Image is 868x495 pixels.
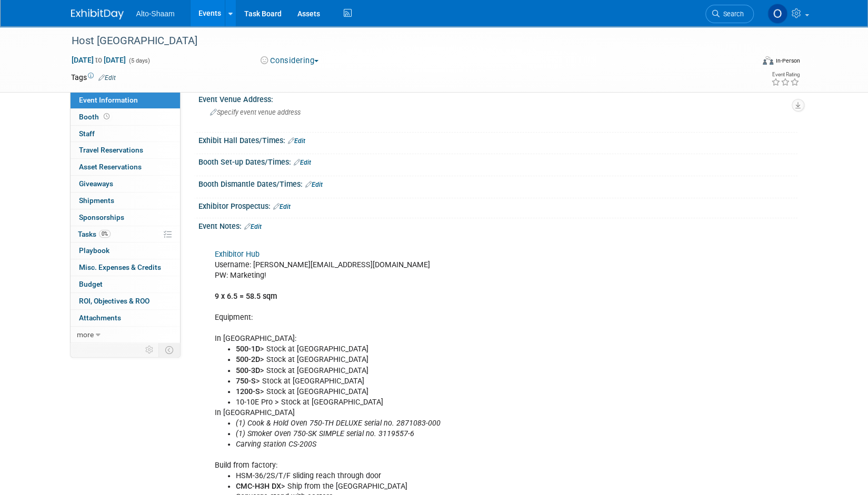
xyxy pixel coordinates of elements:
[236,366,260,375] b: 500-3D
[236,387,260,396] b: 1200-S
[236,387,675,397] li: > Stock at [GEOGRAPHIC_DATA]
[305,181,323,188] a: Edit
[98,74,116,82] a: Edit
[77,330,94,339] span: more
[79,179,113,188] span: Giveaways
[257,55,323,66] button: Considering
[236,471,675,481] li: HSM-36/2S/T/F sliding reach through door
[71,243,180,259] a: Playbook
[244,223,262,230] a: Edit
[71,193,180,209] a: Shipments
[71,92,180,108] a: Event Information
[136,9,175,18] span: Alto-Shaam
[210,108,301,116] span: Specify event venue address
[79,297,149,305] span: ROI, Objectives & ROO
[763,56,773,65] img: Format-Inperson.png
[236,376,675,387] li: > Stock at [GEOGRAPHIC_DATA]
[198,218,797,232] div: Event Notes:
[236,482,281,491] b: CMC-H3H DX
[71,72,116,83] td: Tags
[71,126,180,142] a: Staff
[236,355,675,365] li: > Stock at [GEOGRAPHIC_DATA]
[79,314,121,322] span: Attachments
[288,137,305,145] a: Edit
[236,429,414,438] i: (1) Smoker Oven 750-SK SIMPLE serial no. 3119557-6
[236,344,675,355] li: > Stock at [GEOGRAPHIC_DATA]
[68,32,738,50] div: Host [GEOGRAPHIC_DATA]
[71,142,180,158] a: Travel Reservations
[141,343,159,357] td: Personalize Event Tab Strip
[99,230,111,238] span: 0%
[128,57,150,64] span: (5 days)
[102,113,112,120] span: Booth not reserved yet
[71,327,180,343] a: more
[236,345,260,353] b: 500-1D
[198,198,797,212] div: Exhibitor Prospectus:
[79,113,112,121] span: Booth
[78,230,111,238] span: Tasks
[692,55,800,70] div: Event Format
[236,377,256,386] b: 750-S
[215,250,260,259] a: Exhibitor Hub
[79,96,138,104] span: Event Information
[198,176,797,190] div: Booth Dismantle Dates/Times:
[236,366,675,376] li: > Stock at [GEOGRAPHIC_DATA]
[71,176,180,192] a: Giveaways
[71,259,180,276] a: Misc. Expenses & Credits
[158,343,180,357] td: Toggle Event Tabs
[705,5,754,23] a: Search
[771,72,799,77] div: Event Rating
[198,92,797,105] div: Event Venue Address:
[294,159,311,166] a: Edit
[79,196,114,205] span: Shipments
[79,163,142,171] span: Asset Reservations
[79,146,143,154] span: Travel Reservations
[79,213,124,221] span: Sponsorships
[79,246,109,255] span: Playbook
[720,10,744,18] span: Search
[71,55,126,65] span: [DATE] [DATE]
[236,481,675,492] li: > Ship from the [GEOGRAPHIC_DATA]
[71,159,180,175] a: Asset Reservations
[198,154,797,168] div: Booth Set-up Dates/Times:
[71,226,180,243] a: Tasks0%
[273,203,291,210] a: Edit
[236,397,675,408] li: 10-10E Pro > Stock at [GEOGRAPHIC_DATA]
[71,209,180,226] a: Sponsorships
[79,280,103,288] span: Budget
[71,276,180,292] a: Budget
[71,9,124,19] img: ExhibitDay
[767,4,787,24] img: Olivia Strasser
[79,263,161,271] span: Misc. Expenses & Credits
[215,292,277,301] b: 9 x 6.5 = 58.5 sqm
[236,440,316,449] i: Carving station CS-200S
[198,133,797,146] div: Exhibit Hall Dates/Times:
[236,355,260,364] b: 500-2D
[79,129,95,138] span: Staff
[236,419,441,428] i: (1) Cook & Hold Oven 750-TH DELUXE serial no. 2871083-000
[94,56,104,64] span: to
[71,293,180,309] a: ROI, Objectives & ROO
[775,57,800,65] div: In-Person
[71,109,180,125] a: Booth
[71,310,180,326] a: Attachments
